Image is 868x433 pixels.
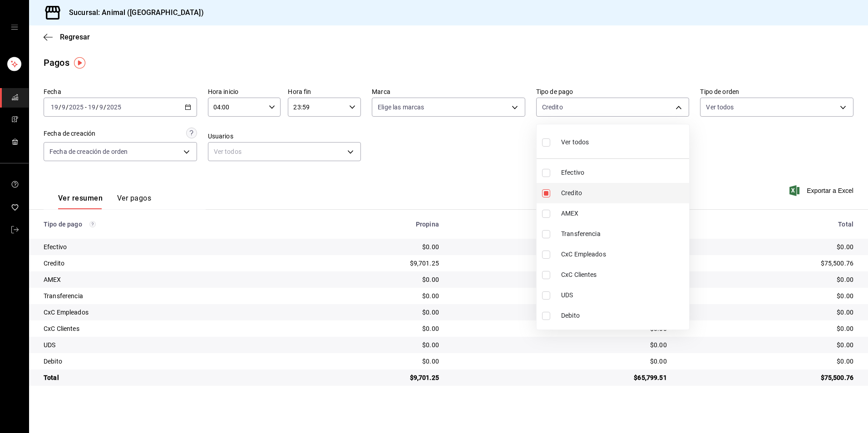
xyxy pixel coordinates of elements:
img: Tooltip marker [74,57,85,69]
span: AMEX [561,209,686,218]
span: Efectivo [561,168,686,177]
span: CxC Empleados [561,250,686,259]
span: UDS [561,290,686,300]
span: Ver todos [561,138,589,147]
span: Credito [561,188,686,198]
span: CxC Clientes [561,270,686,280]
span: Debito [561,311,686,320]
span: Transferencia [561,229,686,239]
